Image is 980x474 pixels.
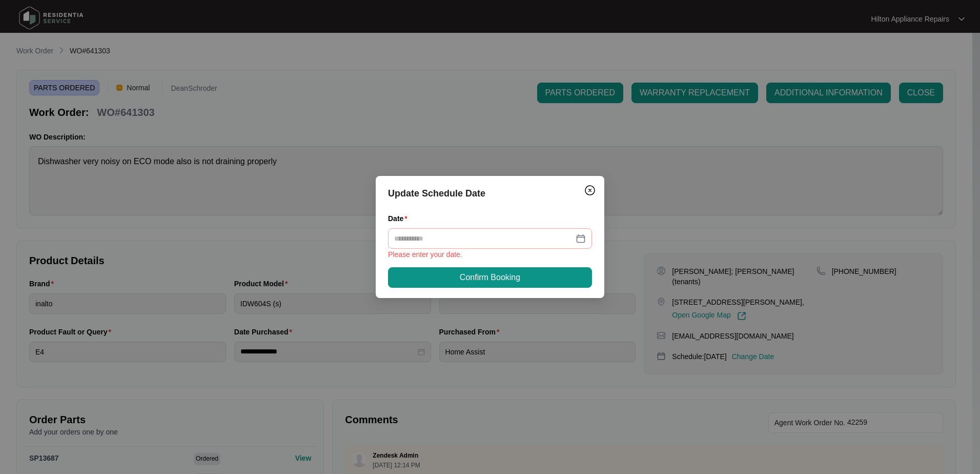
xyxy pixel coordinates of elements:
span: Confirm Booking [460,271,520,284]
button: Close [582,182,598,199]
input: Date [394,233,574,244]
label: Date [388,213,412,224]
div: Please enter your date. [388,249,592,260]
button: Confirm Booking [388,267,592,288]
div: Update Schedule Date [388,186,592,201]
img: closeCircle [584,184,596,196]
